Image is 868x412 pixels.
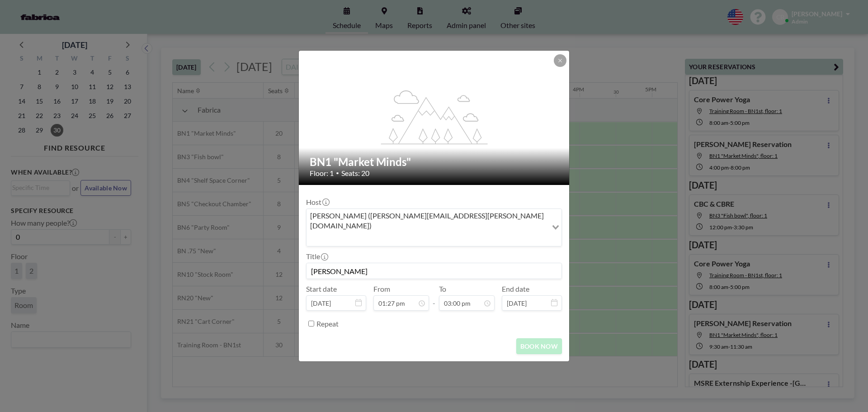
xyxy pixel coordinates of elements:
[502,284,529,294] label: End date
[306,198,329,207] label: Host
[316,319,339,328] label: Repeat
[307,232,547,244] input: Search for option
[307,263,561,279] input: Casey's reservation
[373,284,390,294] label: From
[336,170,339,176] span: •
[310,155,559,169] h2: BN1 "Market Minds"
[307,209,561,246] div: Search for option
[306,284,337,294] label: Start date
[433,288,435,308] span: -
[516,338,562,354] button: BOOK NOW
[439,284,446,294] label: To
[308,211,546,231] span: [PERSON_NAME] ([PERSON_NAME][EMAIL_ADDRESS][PERSON_NAME][DOMAIN_NAME])
[341,169,369,178] span: Seats: 20
[310,169,334,178] span: Floor: 1
[381,90,488,144] g: flex-grow: 1.2;
[306,252,327,261] label: Title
